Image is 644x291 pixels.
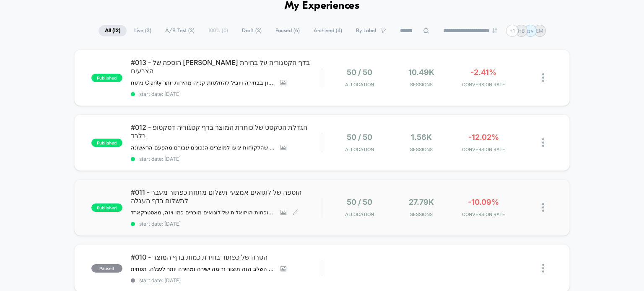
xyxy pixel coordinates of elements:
[131,277,322,283] span: start date: [DATE]
[542,73,544,82] img: close
[345,147,374,152] span: Allocation
[345,82,374,88] span: Allocation
[269,25,306,36] span: Paused ( 6 )
[91,139,122,147] span: published
[392,82,450,88] span: Sessions
[392,211,450,217] span: Sessions
[518,28,525,34] p: HB
[131,209,274,216] span: הוספת לוגואים של אמצעי התשלום מתחת לכפתור "מעבר לתשלום" תשפר את שיעור ההמרה מעגלה לרכישה. הנמקה: ...
[99,25,127,36] span: All ( 12 )
[506,25,518,37] div: + 1
[159,25,201,36] span: A/B Test ( 3 )
[131,253,322,261] span: #010 - הסרה של כפתור בחירת כמות בדף המוצר
[468,133,499,142] span: -12.02%
[454,211,512,217] span: CONVERSION RATE
[411,133,432,142] span: 1.56k
[91,264,122,273] span: paused
[91,203,122,212] span: published
[536,28,543,34] p: EM
[542,203,544,212] img: close
[236,25,268,36] span: Draft ( 3 )
[542,138,544,147] img: close
[131,156,322,162] span: start date: [DATE]
[356,28,376,34] span: By Label
[91,74,122,82] span: published
[470,68,496,77] span: -2.41%
[131,91,322,97] span: start date: [DATE]
[454,147,512,152] span: CONVERSION RATE
[131,123,322,140] span: #012 - הגדלת הטקסט של כותרת המוצר בדף קטגוריה דסקטופ בלבד
[131,144,274,151] span: הגדלת גודל הכותרות של המוצרים בעמוד הקטגוריה בדסקטופ תשפר את שיעור הקליקים על המוצרים ותגביר את מ...
[131,79,274,86] span: ניתוח Clarity הראה שימוש ניכר בבורר הצבעים בדף הקטגוריה במובייל, אך ללא אינדיקציה ויזואלית ברורה ...
[131,221,322,227] span: start date: [DATE]
[542,264,544,273] img: close
[347,133,372,142] span: 50 / 50
[128,25,158,36] span: Live ( 3 )
[347,198,372,206] span: 50 / 50
[131,265,274,272] span: הסרת כפתור בחירת הכמות מדף המוצר תשפר את שיעור הוספת פריטים לעגלה. הנמקה: כפתור הכמות יוצר חיכוך ...
[409,198,434,206] span: 27.79k
[131,188,322,205] span: #011 - הוספה של לוגואים אמצעי תשלום מתחת כפתור מעבר לתשלום בדף העגלה
[131,58,322,75] span: #013 - הוספה של [PERSON_NAME] בדף הקטגוריה על בחירת הצבעים
[492,28,497,33] img: end
[408,68,434,77] span: 10.49k
[392,147,450,152] span: Sessions
[454,82,512,88] span: CONVERSION RATE
[347,68,372,77] span: 50 / 50
[527,28,534,34] p: אמ
[468,198,499,206] span: -10.09%
[307,25,348,36] span: Archived ( 4 )
[345,211,374,217] span: Allocation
